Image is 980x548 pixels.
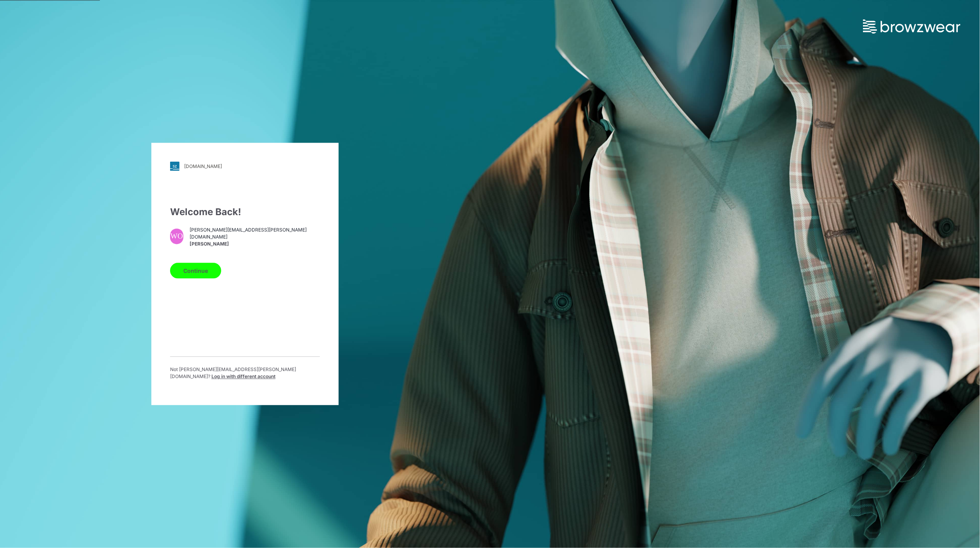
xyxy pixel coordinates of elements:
span: [PERSON_NAME] [190,240,320,247]
img: browzwear-logo.73288ffb.svg [863,19,960,34]
div: WO [170,229,183,244]
p: Not [PERSON_NAME][EMAIL_ADDRESS][PERSON_NAME][DOMAIN_NAME] ? [170,366,320,380]
div: [DOMAIN_NAME] [184,163,222,169]
button: Continue [170,263,221,279]
span: [PERSON_NAME][EMAIL_ADDRESS][PERSON_NAME][DOMAIN_NAME] [190,226,320,240]
img: svg+xml;base64,PHN2ZyB3aWR0aD0iMjgiIGhlaWdodD0iMjgiIHZpZXdCb3g9IjAgMCAyOCAyOCIgZmlsbD0ibm9uZSIgeG... [170,162,179,171]
a: [DOMAIN_NAME] [170,162,320,171]
div: Welcome Back! [170,205,320,219]
span: Log in with different account [211,374,275,380]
